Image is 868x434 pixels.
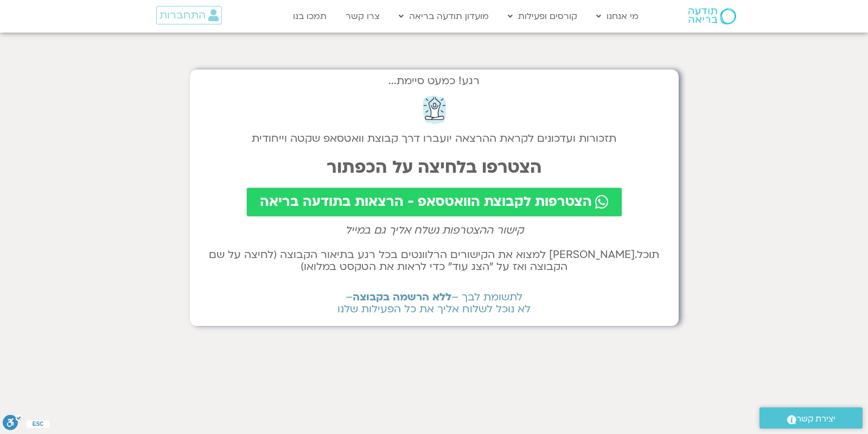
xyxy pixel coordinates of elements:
span: הצטרפות לקבוצת הוואטסאפ - הרצאות בתודעה בריאה [260,194,592,210]
span: יצירת קשר [796,412,835,426]
a: מי אנחנו [591,6,644,27]
h2: לתשומת לבך – – לא נוכל לשלוח אליך את כל הפעילות שלנו [201,291,668,315]
h2: רגע! כמעט סיימת... [201,80,668,81]
span: התחברות [159,9,206,21]
a: התחברות [156,6,222,24]
b: ללא הרשמה בקבוצה [353,290,451,304]
h2: הצטרפו בלחיצה על הכפתור [201,158,668,177]
a: צרו קשר [340,6,385,27]
h2: תוכל.[PERSON_NAME] למצוא את הקישורים הרלוונטים בכל רגע בתיאור הקבוצה (לחיצה על שם הקבוצה ואז על ״... [201,249,668,273]
h2: קישור ההצטרפות נשלח אליך גם במייל [201,224,668,236]
a: הצטרפות לקבוצת הוואטסאפ - הרצאות בתודעה בריאה [247,188,622,216]
a: תמכו בנו [288,6,332,27]
a: מועדון תודעה בריאה [393,6,494,27]
a: יצירת קשר [759,407,863,429]
a: קורסים ופעילות [502,6,583,27]
h2: תזכורות ועדכונים לקראת ההרצאה יועברו דרך קבוצת וואטסאפ שקטה וייחודית [201,133,668,144]
img: תודעה בריאה [688,8,736,24]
